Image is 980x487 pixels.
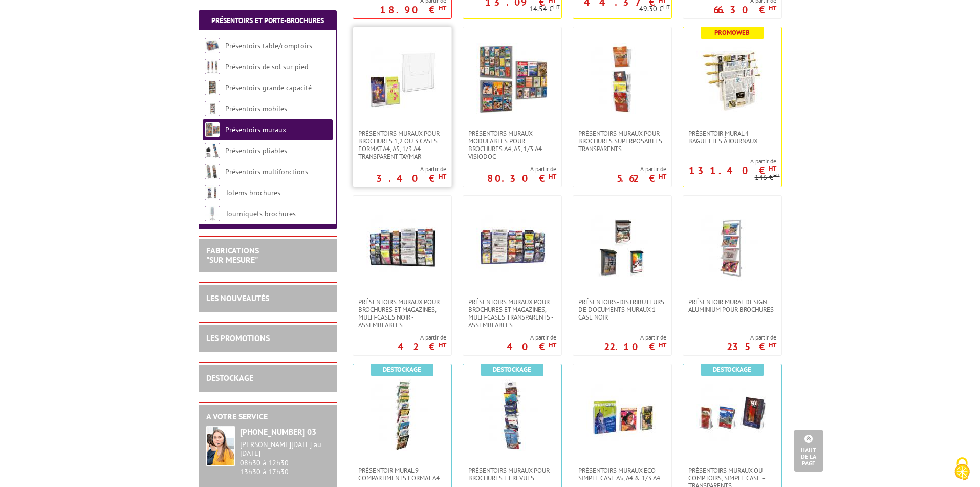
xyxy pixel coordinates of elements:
img: PRÉSENTOIRS MURAUX POUR BROCHURES ET MAGAZINES, MULTI-CASES TRANSPARENTS - ASSEMBLABLES [476,211,548,283]
sup: HT [773,172,780,179]
a: PRÉSENTOIRS MURAUX POUR BROCHURES SUPERPOSABLES TRANSPARENTS [573,130,671,153]
a: Présentoirs muraux Eco simple case A5, A4 & 1/3 A4 [573,467,671,482]
p: 235 € [727,344,776,350]
p: 40 € [507,344,556,350]
sup: HT [549,341,556,349]
p: 3.40 € [376,175,446,181]
span: A partir de [617,165,666,173]
a: Présentoirs muraux modulables pour brochures A4, A5, 1/3 A4 VISIODOC [463,130,561,160]
a: FABRICATIONS"Sur Mesure" [206,245,259,265]
img: PRÉSENTOIRS MURAUX POUR BROCHURES SUPERPOSABLES TRANSPARENTS [586,43,658,114]
img: PRÉSENTOIRS MURAUX OU COMPTOIRS, SIMPLE CASE – TRANSPARENTS [696,379,768,451]
img: PRÉSENTOIR MURAL DESIGN ALUMINIUM POUR BROCHURES [696,211,768,283]
img: Tourniquets brochures [205,206,220,221]
span: PRÉSENTOIRS MURAUX POUR BROCHURES ET REVUES [468,467,556,482]
p: 5.62 € [617,175,666,181]
a: LES NOUVEAUTÉS [206,293,269,303]
sup: HT [663,3,670,10]
sup: HT [659,172,666,181]
sup: HT [439,4,446,12]
sup: HT [769,4,776,12]
a: Présentoirs table/comptoirs [225,41,312,50]
img: PRÉSENTOIRS-DISTRIBUTEURS DE DOCUMENTS MURAUX 1 CASE NOIR [586,211,658,283]
a: Présentoirs pliables [225,146,287,155]
a: DESTOCKAGE [206,373,253,383]
sup: HT [769,164,776,173]
span: Présentoirs muraux Eco simple case A5, A4 & 1/3 A4 [578,467,666,482]
a: Présentoirs grande capacité [225,83,312,92]
a: PRÉSENTOIRS MURAUX POUR BROCHURES ET MAGAZINES, MULTI-CASES TRANSPARENTS - ASSEMBLABLES [463,298,561,329]
sup: HT [769,341,776,349]
p: 42 € [398,344,446,350]
a: Présentoirs muraux [225,125,286,134]
img: PRÉSENTOIRS MURAUX POUR BROCHURES ET MAGAZINES, MULTI-CASES NOIR - ASSEMBLABLES [366,211,438,283]
sup: HT [439,172,446,181]
a: PRÉSENTOIR MURAL DESIGN ALUMINIUM POUR BROCHURES [683,298,781,313]
span: A partir de [683,157,776,165]
img: Totems brochures [205,185,220,200]
p: 49.30 € [639,5,670,13]
img: Présentoirs muraux Eco simple case A5, A4 & 1/3 A4 [586,379,658,451]
sup: HT [553,3,560,10]
p: 146 € [755,174,780,181]
img: PRÉSENTOIR MURAL 9 COMPARTIMENTS FORMAT A4 [366,379,438,451]
span: A partir de [398,333,446,342]
p: 14.54 € [529,5,560,13]
a: PRÉSENTOIR MURAL 9 COMPARTIMENTS FORMAT A4 [353,467,451,482]
span: PRÉSENTOIRS-DISTRIBUTEURS DE DOCUMENTS MURAUX 1 CASE NOIR [578,298,666,321]
button: Cookies (fenêtre modale) [944,452,980,487]
a: LES PROMOTIONS [206,333,270,343]
strong: [PHONE_NUMBER] 03 [240,427,316,437]
span: PRÉSENTOIRS MURAUX POUR BROCHURES SUPERPOSABLES TRANSPARENTS [578,130,666,153]
span: PRÉSENTOIR MURAL 9 COMPARTIMENTS FORMAT A4 [358,467,446,482]
b: Destockage [713,365,751,374]
img: Présentoirs pliables [205,143,220,158]
b: Promoweb [714,28,750,37]
b: Destockage [493,365,531,374]
span: A partir de [507,333,556,342]
span: Présentoirs muraux modulables pour brochures A4, A5, 1/3 A4 VISIODOC [468,130,556,160]
p: 131.40 € [689,167,776,174]
img: widget-service.jpg [206,426,235,466]
a: Présentoirs mobiles [225,104,287,113]
img: PRÉSENTOIRS MURAUX POUR BROCHURES 1,2 OU 3 CASES FORMAT A4, A5, 1/3 A4 TRANSPARENT TAYMAR [366,43,438,114]
span: A partir de [727,333,776,342]
a: Présentoirs multifonctions [225,167,308,176]
a: Totems brochures [225,188,280,197]
a: PRÉSENTOIRS MURAUX POUR BROCHURES ET REVUES [463,467,561,482]
p: 66.30 € [713,7,776,13]
span: Présentoir mural 4 baguettes à journaux [688,130,776,145]
a: Haut de la page [794,430,823,472]
img: PRÉSENTOIRS MURAUX POUR BROCHURES ET REVUES [476,379,548,451]
p: 80.30 € [487,175,556,181]
sup: HT [439,341,446,349]
p: 18.90 € [380,7,446,13]
img: Présentoirs de sol sur pied [205,59,220,74]
a: PRÉSENTOIRS-DISTRIBUTEURS DE DOCUMENTS MURAUX 1 CASE NOIR [573,298,671,321]
img: Cookies (fenêtre modale) [949,456,975,482]
span: PRÉSENTOIRS MURAUX POUR BROCHURES ET MAGAZINES, MULTI-CASES TRANSPARENTS - ASSEMBLABLES [468,298,556,329]
div: 08h30 à 12h30 13h30 à 17h30 [240,440,329,476]
span: PRÉSENTOIR MURAL DESIGN ALUMINIUM POUR BROCHURES [688,298,776,313]
a: Tourniquets brochures [225,209,296,218]
a: Présentoirs de sol sur pied [225,62,308,71]
img: Présentoirs muraux [205,122,220,137]
span: PRÉSENTOIRS MURAUX POUR BROCHURES ET MAGAZINES, MULTI-CASES NOIR - ASSEMBLABLES [358,298,446,329]
a: Présentoirs et Porte-brochures [211,16,324,25]
span: A partir de [376,165,446,173]
sup: HT [659,341,666,349]
img: Présentoirs grande capacité [205,80,220,95]
span: PRÉSENTOIRS MURAUX POUR BROCHURES 1,2 OU 3 CASES FORMAT A4, A5, 1/3 A4 TRANSPARENT TAYMAR [358,130,446,160]
img: Présentoirs multifonctions [205,164,220,179]
a: PRÉSENTOIRS MURAUX POUR BROCHURES ET MAGAZINES, MULTI-CASES NOIR - ASSEMBLABLES [353,298,451,329]
div: [PERSON_NAME][DATE] au [DATE] [240,440,329,458]
img: Présentoirs muraux modulables pour brochures A4, A5, 1/3 A4 VISIODOC [476,43,548,114]
a: PRÉSENTOIRS MURAUX POUR BROCHURES 1,2 OU 3 CASES FORMAT A4, A5, 1/3 A4 TRANSPARENT TAYMAR [353,130,451,160]
sup: HT [549,172,556,181]
span: A partir de [487,165,556,173]
a: Présentoir mural 4 baguettes à journaux [683,130,781,145]
b: Destockage [383,365,421,374]
img: Présentoir mural 4 baguettes à journaux [696,43,768,114]
img: Présentoirs mobiles [205,101,220,116]
span: A partir de [604,333,666,342]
